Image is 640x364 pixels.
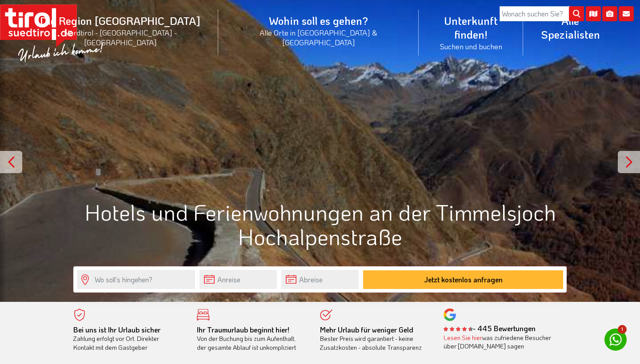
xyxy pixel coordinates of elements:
a: Die Region [GEOGRAPHIC_DATA]Nordtirol - [GEOGRAPHIC_DATA] - [GEOGRAPHIC_DATA] [22,4,218,57]
b: Bei uns ist Ihr Urlaub sicher [73,325,160,334]
input: Anreise [200,270,277,289]
small: Nordtirol - [GEOGRAPHIC_DATA] - [GEOGRAPHIC_DATA] [33,28,208,47]
div: was zufriedene Besucher über [DOMAIN_NAME] sagen [444,333,554,351]
div: Bester Preis wird garantiert - keine Zusatzkosten - absolute Transparenz [320,325,430,352]
b: - 445 Bewertungen [444,324,536,333]
a: Unterkunft finden!Suchen und buchen [419,4,523,61]
i: Fotogalerie [602,6,617,21]
b: Mehr Urlaub für weniger Geld [320,325,413,334]
div: Zahlung erfolgt vor Ort. Direkter Kontakt mit dem Gastgeber [73,325,184,352]
small: Alle Orte in [GEOGRAPHIC_DATA] & [GEOGRAPHIC_DATA] [229,28,408,47]
input: Wo soll's hingehen? [77,270,195,289]
b: Ihr Traumurlaub beginnt hier! [197,325,289,334]
input: Wonach suchen Sie? [500,6,584,21]
h1: Hotels und Ferienwohnungen an der Timmelsjoch Hochalpenstraße [73,200,567,249]
i: Karte öffnen [586,6,601,21]
input: Abreise [281,270,359,289]
span: 1 [618,325,627,334]
i: Kontakt [619,6,634,21]
a: Wohin soll es gehen?Alle Orte in [GEOGRAPHIC_DATA] & [GEOGRAPHIC_DATA] [218,4,419,57]
div: Von der Buchung bis zum Aufenthalt, der gesamte Ablauf ist unkompliziert [197,325,307,352]
small: Suchen und buchen [429,41,512,51]
a: Alle Spezialisten [523,4,618,51]
a: Lesen Sie hier [444,333,482,342]
a: 1 [604,328,627,351]
button: Jetzt kostenlos anfragen [363,270,563,289]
